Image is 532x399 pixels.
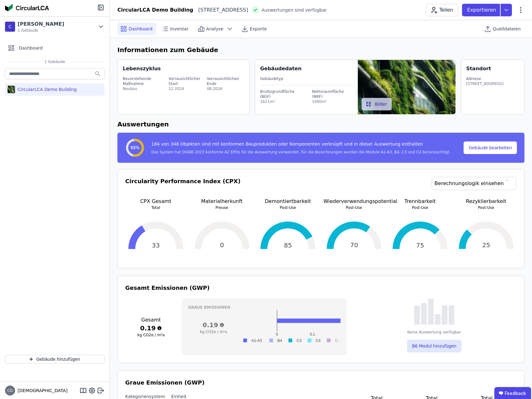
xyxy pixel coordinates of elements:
[123,76,167,86] div: Bevorstehende Maßnahme
[466,81,503,86] div: [STREET_ADDRESS]
[19,45,43,51] span: Dashboard
[260,65,358,72] div: Gebäudedaten
[362,98,392,110] button: Bilder
[125,332,177,338] h3: kg CO2e / m²a
[38,59,72,64] span: 1 Gebäude
[5,355,105,364] button: Gebäude hinzufügen
[260,89,303,99] div: Bruttogrundfläche (BGF)
[125,284,517,292] h3: Gesamt Emissionen (GWP)
[125,198,186,205] p: CPX Gesamt
[191,205,253,210] p: Preuse
[407,330,461,335] div: Keine Auswertung verfügbar
[324,198,385,205] p: Wiederverwendungspotential
[169,76,206,86] div: Vorrausichtlicher Start
[123,65,161,72] div: Lebenszyklus
[493,26,521,32] span: Quelldateien
[426,4,458,16] button: Teilen
[414,299,454,325] img: empty-state
[261,7,327,13] span: Auswertungen sind verfügbar
[5,22,15,32] div: C
[188,305,340,310] h3: Graue Emissionen
[466,65,491,72] div: Standort
[7,389,13,392] span: CG
[125,324,177,332] h3: 0.19
[188,321,239,329] h3: 0.19
[191,198,253,205] p: Materialherkunft
[207,86,245,91] div: 08.2026
[125,205,186,210] p: Total
[456,205,517,210] p: Post-Use
[432,177,517,190] a: Berechnungslogik einsehen
[250,26,267,32] span: Exporte
[151,141,450,150] div: 184 von 348 Objekten sind mit konformen Bauprodukten oder Komponenten verknüpft und in dieser Aus...
[170,26,189,32] span: Inventar
[207,76,245,86] div: Vorrausichtliches Ende
[257,205,319,210] p: Post-Use
[390,198,451,205] p: Trennbarkeit
[18,28,64,33] span: 1 Gebäude
[312,89,353,99] div: Nettoraumfläche (NRF)
[260,76,353,81] div: Gebäudetyp
[467,6,497,14] p: Exportieren
[324,205,385,210] p: Post-Use
[15,86,77,93] div: CircularLCA Demo Building
[125,378,517,387] h3: Graue Emissionen (GWP)
[466,76,503,81] div: Adresse
[15,387,67,394] span: [DEMOGRAPHIC_DATA]
[131,145,140,150] span: 52%
[151,150,450,155] div: Das System hat DGNB 2023 konforme A2 EPDs für die Auswertung verwendet. Für die Berechnungen wurd...
[123,86,167,91] div: Neubau
[125,177,240,198] h3: Circularity Performance Index (CPX)
[257,198,319,205] p: Demontiertbarkeit
[206,26,223,32] span: Analyse
[188,329,239,334] h3: kg CO2e / m²a
[129,26,153,32] span: Dashboard
[117,120,524,129] h6: Auswertungen
[125,316,177,324] h3: Gesamt
[193,6,248,14] div: [STREET_ADDRESS]
[464,141,517,154] button: Gebäude bearbeiten
[456,198,517,205] p: Rezyklierbarkeit
[390,205,451,210] p: Post-Use
[117,6,193,14] div: CircularLCA Demo Building
[5,4,49,11] img: Concular
[407,340,461,352] button: B6 Modul hinzufügen
[169,86,206,91] div: 12.2024
[8,84,15,94] img: CircularLCA Demo Building
[18,20,64,28] div: [PERSON_NAME]
[260,99,303,104] div: 1621m²
[312,99,353,104] div: 1000m²
[117,45,524,55] h6: Informationen zum Gebäude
